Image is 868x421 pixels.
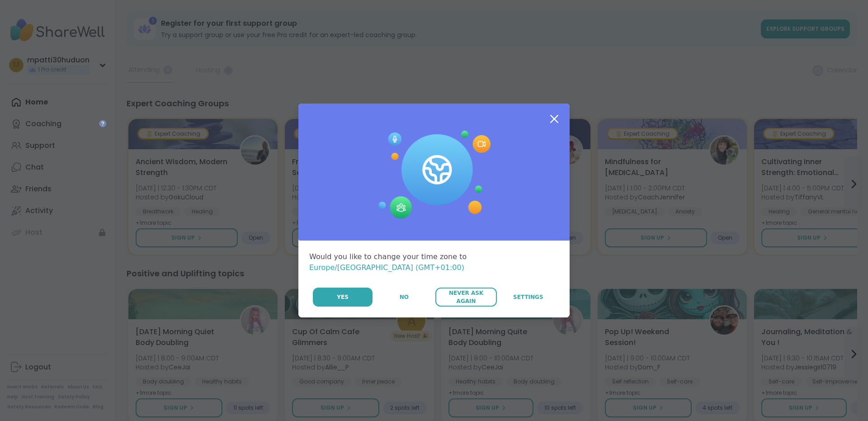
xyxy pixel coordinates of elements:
[313,288,373,307] button: Yes
[373,288,434,307] button: No
[309,251,559,273] div: Would you like to change your time zone to
[513,293,543,301] span: Settings
[99,120,106,127] iframe: Spotlight
[309,263,464,272] span: Europe/[GEOGRAPHIC_DATA] (GMT+01:00)
[377,131,491,219] img: Session Experience
[400,293,409,301] span: No
[435,288,496,307] button: Never Ask Again
[440,289,492,305] span: Never Ask Again
[498,288,559,307] a: Settings
[337,293,349,301] span: Yes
